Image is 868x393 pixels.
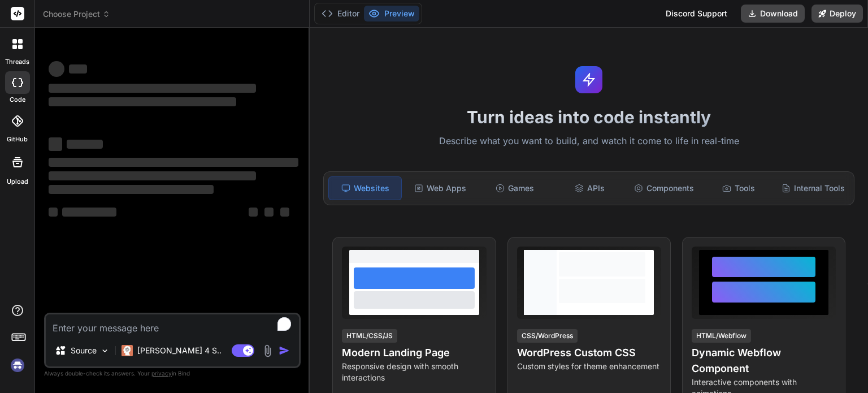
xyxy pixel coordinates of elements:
span: ‌ [49,97,236,106]
label: Upload [7,177,28,187]
button: Deploy [811,5,863,23]
span: ‌ [49,84,256,93]
label: threads [5,57,29,67]
div: Discord Support [659,5,734,23]
span: ‌ [67,140,103,149]
span: ‌ [280,208,289,217]
div: HTML/Webflow [692,329,751,343]
div: Web Apps [404,176,476,200]
span: ‌ [264,208,274,217]
div: HTML/CSS/JS [342,329,397,343]
h4: WordPress Custom CSS [517,345,661,361]
button: Download [741,5,805,23]
span: ‌ [49,185,214,194]
span: ‌ [49,158,298,167]
button: Preview [364,6,419,21]
p: [PERSON_NAME] 4 S.. [137,345,222,356]
div: Games [479,176,551,200]
p: Describe what you want to build, and watch it come to life in real-time [316,134,861,149]
span: ‌ [62,208,116,217]
span: ‌ [49,61,64,77]
p: Responsive design with smooth interactions [342,361,486,383]
div: CSS/WordPress [517,329,578,343]
span: ‌ [249,208,258,217]
span: ‌ [49,171,256,180]
textarea: To enrich screen reader interactions, please activate Accessibility in Grammarly extension settings [46,314,299,335]
span: Choose Project [43,8,110,20]
span: ‌ [49,208,58,217]
p: Always double-check its answers. Your in Bind [44,368,301,379]
h4: Modern Landing Page [342,345,486,361]
h4: Dynamic Webflow Component [692,345,836,377]
img: Pick Models [100,346,110,356]
span: ‌ [49,137,62,151]
img: Claude 4 Sonnet [121,345,133,356]
p: Custom styles for theme enhancement [517,361,661,372]
p: Source [71,345,97,356]
label: GitHub [7,135,28,144]
label: code [10,95,25,105]
div: Internal Tools [777,176,849,200]
img: attachment [261,344,274,357]
h1: Turn ideas into code instantly [316,107,861,127]
div: Tools [702,176,775,200]
span: ‌ [69,64,87,74]
button: Editor [317,6,364,21]
span: privacy [151,370,172,377]
img: signin [8,356,27,375]
div: APIs [553,176,626,200]
div: Components [628,176,700,200]
div: Websites [328,176,402,200]
img: icon [279,345,290,356]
